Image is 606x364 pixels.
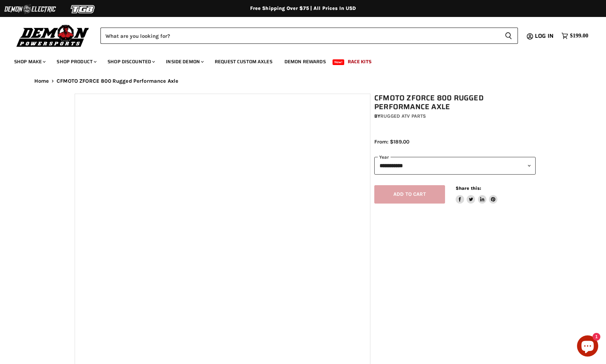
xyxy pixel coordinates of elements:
ul: Main menu [9,52,587,69]
a: Log in [532,33,558,39]
a: Inside Demon [161,54,208,69]
form: Product [100,28,518,44]
button: Search [499,28,518,44]
a: Rugged ATV Parts [380,113,426,119]
a: Shop Product [51,54,101,69]
inbox-online-store-chat: Shopify online store chat [575,335,600,358]
div: by [374,112,536,120]
a: Shop Make [9,54,50,69]
aside: Share this: [456,185,498,204]
select: year [374,157,536,174]
nav: Breadcrumbs [20,78,586,84]
input: Search [100,28,499,44]
div: Free Shipping Over $75 | All Prices In USD [20,5,586,12]
span: $199.00 [570,33,588,39]
img: Demon Electric Logo 2 [4,2,57,16]
img: TGB Logo 2 [57,2,110,16]
span: Log in [535,31,554,40]
h1: CFMOTO ZFORCE 800 Rugged Performance Axle [374,94,536,111]
span: New! [333,59,345,65]
span: Share this: [456,186,481,191]
span: From: $189.00 [374,139,409,145]
a: Home [34,78,49,84]
a: $199.00 [558,31,592,41]
img: Demon Powersports [14,23,92,48]
span: CFMOTO ZFORCE 800 Rugged Performance Axle [57,78,178,84]
a: Request Custom Axles [209,54,278,69]
a: Demon Rewards [279,54,331,69]
a: Race Kits [342,54,377,69]
a: Shop Discounted [102,54,159,69]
